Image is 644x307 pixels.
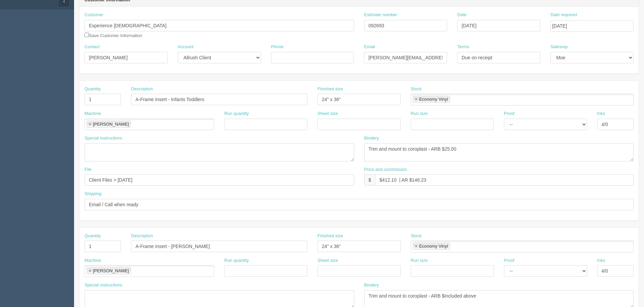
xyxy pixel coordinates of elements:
[457,12,466,18] label: Date
[411,111,428,117] label: Run size
[84,12,354,39] div: Save Customer Information
[419,244,448,248] div: Economy Vinyl
[364,174,375,186] div: $
[84,191,102,197] label: Shipping
[84,166,92,173] label: File
[419,97,448,101] div: Economy Vinyl
[597,257,605,264] label: Inks
[411,233,422,239] label: Stock
[84,233,101,239] label: Quantity
[364,135,379,142] label: Bindery
[131,233,153,239] label: Description
[84,257,101,264] label: Machine
[84,282,122,288] label: Special instructions
[84,20,354,31] input: Enter customer name
[93,269,129,273] div: [PERSON_NAME]
[550,44,568,50] label: Salesrep
[364,282,379,288] label: Bindery
[317,257,338,264] label: Sheet size
[178,44,194,50] label: Account
[550,12,577,18] label: Date required
[84,86,101,92] label: Quantity
[597,111,605,117] label: Inks
[364,44,375,50] label: Email
[271,44,284,50] label: Phone
[364,166,407,173] label: Price and commission
[131,86,153,92] label: Description
[317,111,338,117] label: Sheet size
[364,12,397,18] label: Estimate number
[93,122,129,126] div: [PERSON_NAME]
[504,111,514,117] label: Proof
[84,44,100,50] label: Contact
[411,86,422,92] label: Stock
[317,86,343,92] label: Finished size
[504,257,514,264] label: Proof
[84,135,122,142] label: Special instructions
[224,257,249,264] label: Run quantity
[457,44,469,50] label: Terms
[224,111,249,117] label: Run quantity
[317,233,343,239] label: Finished size
[411,257,428,264] label: Run size
[364,143,634,161] textarea: Trim and mount to coroplast - ARB $25.00
[84,111,101,117] label: Machine
[84,12,103,18] label: Customer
